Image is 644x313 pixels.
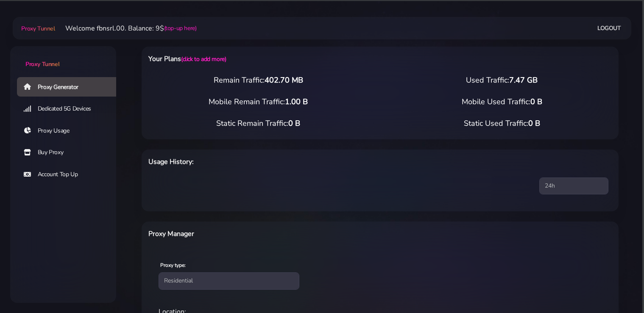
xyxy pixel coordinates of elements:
[17,121,123,141] a: Proxy Usage
[597,20,621,36] a: Logout
[380,118,624,129] div: Static Used Traffic:
[181,55,226,63] a: (click to add more)
[148,228,415,239] h6: Proxy Manager
[25,60,59,68] span: Proxy Tunnel
[160,261,186,269] label: Proxy type:
[137,96,380,108] div: Mobile Remain Traffic:
[17,143,123,162] a: Buy Proxy
[164,24,197,33] a: (top-up here)
[148,156,415,167] h6: Usage History:
[528,118,540,128] span: 0 B
[380,75,624,86] div: Used Traffic:
[55,23,197,33] li: Welcome fbnsrl.00. Balance: 9$
[288,118,300,128] span: 0 B
[530,97,542,107] span: 0 B
[17,165,123,184] a: Account Top Up
[509,75,538,85] span: 7.47 GB
[137,118,380,129] div: Static Remain Traffic:
[148,53,415,64] h6: Your Plans
[10,46,116,69] a: Proxy Tunnel
[265,75,303,85] span: 402.70 MB
[603,272,633,302] iframe: Webchat Widget
[20,22,55,35] a: Proxy Tunnel
[380,96,624,108] div: Mobile Used Traffic:
[17,99,123,119] a: Dedicated 5G Devices
[137,75,380,86] div: Remain Traffic:
[285,97,308,107] span: 1.00 B
[17,77,123,97] a: Proxy Generator
[21,25,55,33] span: Proxy Tunnel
